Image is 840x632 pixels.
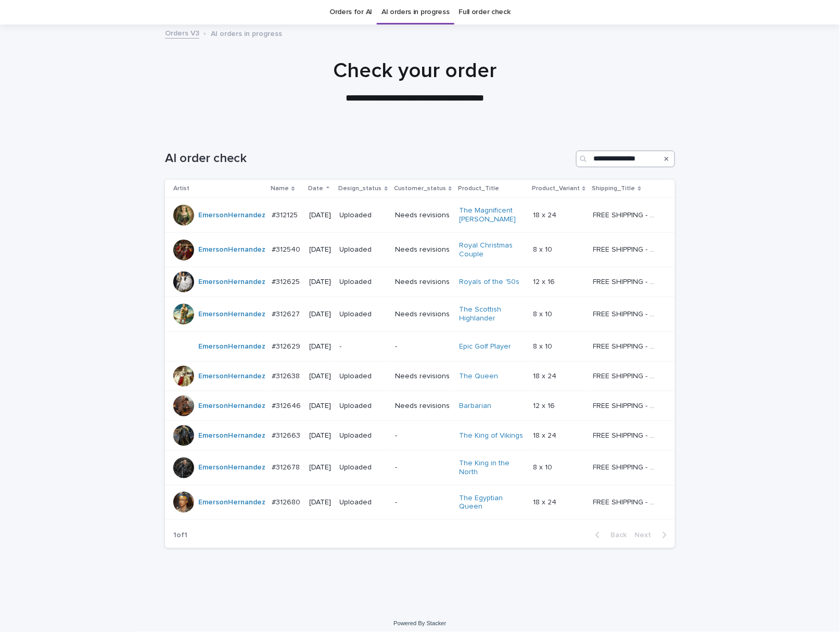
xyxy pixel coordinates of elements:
tr: EmersonHernandez #312646#312646 [DATE]UploadedNeeds revisionsBarbarian 12 x 1612 x 16 FREE SHIPPI... [165,391,675,420]
span: Back [604,531,627,539]
p: [DATE] [310,278,332,287]
p: [DATE] [310,342,332,351]
a: The Magnificent [PERSON_NAME] [460,206,525,224]
p: #312678 [272,461,302,472]
tr: EmersonHernandez #312625#312625 [DATE]UploadedNeeds revisionsRoyals of the '50s 12 x 1612 x 16 FR... [165,267,675,297]
p: - [395,431,451,440]
a: EmersonHernandez [198,245,265,254]
p: Name [271,183,289,194]
a: EmersonHernandez [198,402,265,411]
a: The Scottish Highlander [460,305,525,323]
p: AI orders in progress [211,27,282,39]
p: [DATE] [310,211,332,220]
a: EmersonHernandez [198,431,265,440]
h1: AI order check [165,151,572,166]
p: FREE SHIPPING - preview in 1-2 business days, after your approval delivery will take 5-10 b.d. [593,276,660,287]
p: Needs revisions [395,211,451,220]
button: Next [631,530,675,540]
p: Product_Variant [532,183,580,194]
p: [DATE] [310,463,332,472]
p: - [395,498,451,507]
p: #312125 [272,209,300,220]
tr: EmersonHernandez #312680#312680 [DATE]Uploaded-The Egyptian Queen 18 x 2418 x 24 FREE SHIPPING - ... [165,485,675,520]
p: Needs revisions [395,245,451,254]
p: [DATE] [310,498,332,507]
input: Search [576,151,675,167]
p: [DATE] [310,372,332,381]
tr: EmersonHernandez #312663#312663 [DATE]Uploaded-The King of Vikings 18 x 2418 x 24 FREE SHIPPING -... [165,420,675,450]
p: 8 x 10 [533,308,554,319]
p: [DATE] [310,431,332,440]
p: 18 x 24 [533,429,558,440]
p: 12 x 16 [533,276,557,287]
p: Needs revisions [395,278,451,287]
p: #312625 [272,276,302,287]
p: 8 x 10 [533,461,554,472]
p: Needs revisions [395,372,451,381]
p: [DATE] [310,245,332,254]
tr: EmersonHernandez #312540#312540 [DATE]UploadedNeeds revisionsRoyal Christmas Couple 8 x 108 x 10 ... [165,232,675,267]
p: Shipping_Title [592,183,635,194]
p: #312627 [272,308,302,319]
p: - [395,342,451,351]
p: 8 x 10 [533,340,554,351]
p: Product_Title [459,183,500,194]
p: FREE SHIPPING - preview in 1-2 business days, after your approval delivery will take 5-10 b.d. [593,429,660,440]
p: 18 x 24 [533,370,558,381]
a: EmersonHernandez [198,498,265,507]
a: EmersonHernandez [198,310,265,319]
p: Design_status [339,183,382,194]
p: - [340,342,387,351]
a: Royals of the '50s [460,278,520,287]
p: FREE SHIPPING - preview in 1-2 business days, after your approval delivery will take 5-10 b.d. [593,209,660,220]
p: Uploaded [340,245,387,254]
p: 1 of 1 [165,523,196,548]
p: Uploaded [340,278,387,287]
p: Uploaded [340,310,387,319]
p: FREE SHIPPING - preview in 1-2 business days, after your approval delivery will take 5-10 b.d. [593,461,660,472]
a: EmersonHernandez [198,372,265,381]
h1: Check your order [160,58,670,83]
p: Uploaded [340,463,387,472]
p: #312663 [272,429,302,440]
p: FREE SHIPPING - preview in 1-2 business days, after your approval delivery will take 5-10 b.d. [593,308,660,319]
p: #312680 [272,496,302,507]
tr: EmersonHernandez #312125#312125 [DATE]UploadedNeeds revisionsThe Magnificent [PERSON_NAME] 18 x 2... [165,198,675,233]
span: Next [635,531,658,539]
p: #312646 [272,400,303,411]
a: EmersonHernandez [198,342,265,351]
p: Uploaded [340,211,387,220]
p: Needs revisions [395,310,451,319]
a: The King in the North [460,459,525,477]
p: FREE SHIPPING - preview in 1-2 business days, after your approval delivery will take 5-10 b.d. [593,243,660,254]
p: #312540 [272,243,302,254]
a: The King of Vikings [460,431,524,440]
p: FREE SHIPPING - preview in 1-2 business days, after your approval delivery will take 5-10 b.d. [593,400,660,411]
p: 8 x 10 [533,243,554,254]
p: Uploaded [340,372,387,381]
p: FREE SHIPPING - preview in 1-2 business days, after your approval delivery will take 5-10 b.d. [593,496,660,507]
p: 18 x 24 [533,496,558,507]
p: #312638 [272,370,302,381]
a: The Egyptian Queen [460,494,525,512]
a: Royal Christmas Couple [460,241,525,259]
p: FREE SHIPPING - preview in 1-2 business days, after your approval delivery will take 5-10 b.d. [593,340,660,351]
p: [DATE] [310,310,332,319]
a: Orders V3 [165,27,199,39]
p: - [395,463,451,472]
a: The Queen [460,372,499,381]
a: Barbarian [460,402,492,411]
p: Date [309,183,324,194]
a: EmersonHernandez [198,278,265,287]
p: Needs revisions [395,402,451,411]
p: FREE SHIPPING - preview in 1-2 business days, after your approval delivery will take 5-10 b.d. [593,370,660,381]
p: Customer_status [394,183,446,194]
a: Powered By Stacker [393,620,446,626]
button: Back [587,530,631,540]
p: Uploaded [340,402,387,411]
p: Artist [173,183,189,194]
p: Uploaded [340,498,387,507]
p: 18 x 24 [533,209,558,220]
tr: EmersonHernandez #312627#312627 [DATE]UploadedNeeds revisionsThe Scottish Highlander 8 x 108 x 10... [165,297,675,332]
